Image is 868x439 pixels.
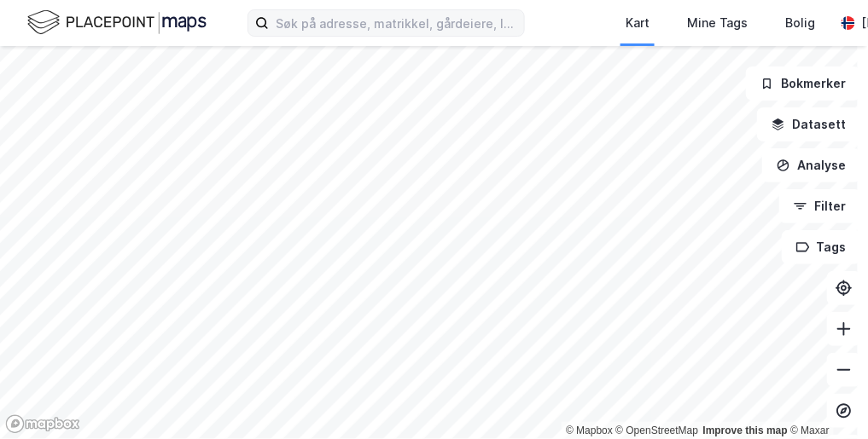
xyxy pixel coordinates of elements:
[626,13,650,33] div: Kart
[783,357,868,439] div: Kontrollprogram for chat
[269,10,524,36] input: Søk på adresse, matrikkel, gårdeiere, leietakere eller personer
[687,13,749,33] div: Mine Tags
[27,8,207,38] img: logo.f888ab2527a4732fd821a326f86c7f29.svg
[783,357,868,439] iframe: Chat Widget
[786,13,816,33] div: Bolig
